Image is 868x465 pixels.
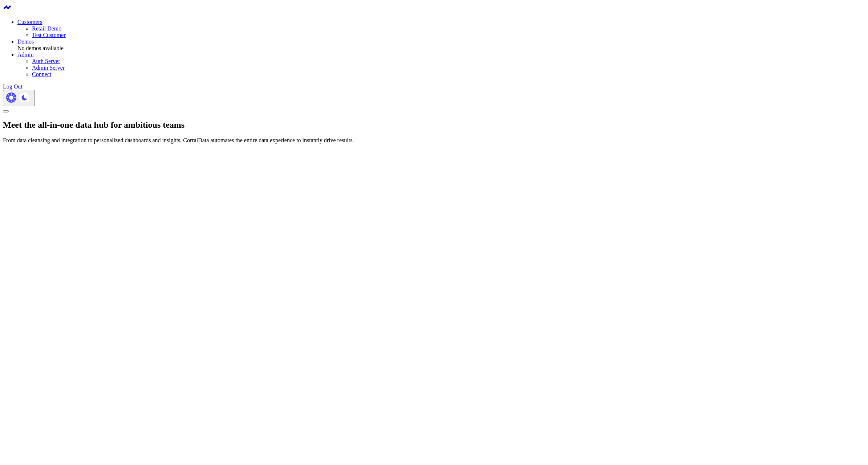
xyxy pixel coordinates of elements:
a: Demos [17,38,34,45]
a: Admin [17,52,33,58]
a: Connect [32,71,51,77]
a: Admin Server [32,65,65,71]
a: Auth Server [32,58,60,64]
a: Customers [17,19,42,25]
p: From data cleansing and integration to personalized dashboards and insights, CorralData automates... [3,137,865,144]
div: No demos available [17,45,865,52]
a: Log Out [3,83,23,90]
a: Retail Demo [32,25,61,32]
a: Test Customer [32,32,66,38]
h1: Meet the all-in-one data hub for ambitious teams [3,120,865,130]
